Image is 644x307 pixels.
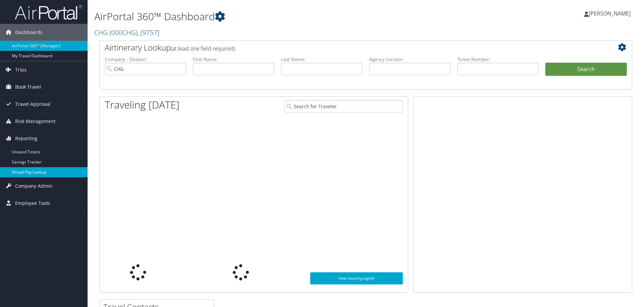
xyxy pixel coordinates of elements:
[310,272,403,284] a: View SecurityLogic®
[15,195,50,212] span: Employee Tools
[193,56,275,63] label: First Name:
[15,61,27,78] span: Trips
[171,45,235,52] span: (at least one field required)
[105,98,180,112] h1: Traveling [DATE]
[545,63,627,76] button: Search
[584,3,637,24] a: [PERSON_NAME]
[109,28,137,37] span: ( 000CHG )
[15,24,42,41] span: Dashboards
[105,42,582,53] h2: Airtinerary Lookup
[15,130,37,147] span: Reporting
[281,56,362,63] label: Last Name:
[137,28,159,37] span: , [ 9757 ]
[15,113,56,130] span: Risk Management
[15,79,41,95] span: Book Travel
[15,178,53,194] span: Company Admin
[285,100,403,113] input: Search for Traveler
[369,56,451,63] label: Agency Locator:
[457,56,539,63] label: Ticket Number:
[105,56,186,63] label: Company - Division:
[15,4,82,20] img: airportal-logo.png
[94,28,159,37] a: CHG
[94,9,456,24] h1: AirPortal 360™ Dashboard
[589,10,631,17] span: [PERSON_NAME]
[15,96,51,113] span: Travel Approval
